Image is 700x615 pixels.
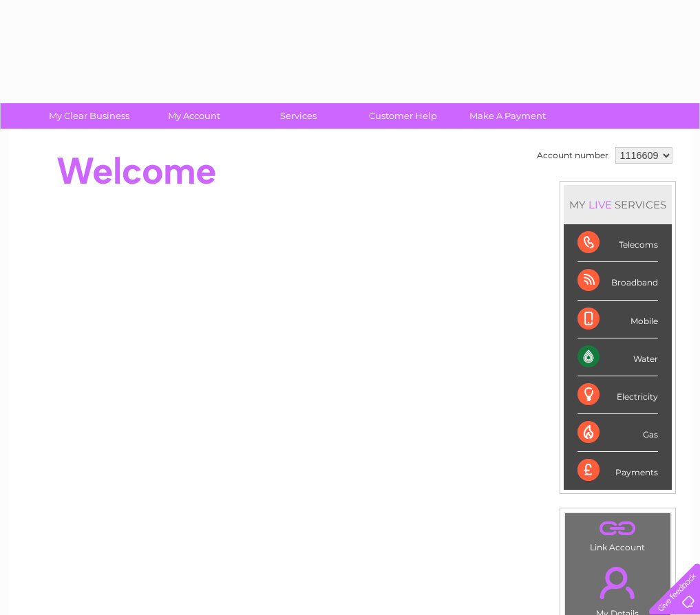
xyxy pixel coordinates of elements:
[577,338,658,376] div: Water
[137,103,251,129] a: My Account
[586,198,615,211] div: LIVE
[564,512,671,556] td: Link Account
[577,224,658,262] div: Telecoms
[577,414,658,452] div: Gas
[533,144,612,167] td: Account number
[242,103,355,129] a: Services
[569,559,667,607] a: .
[577,262,658,300] div: Broadband
[577,452,658,489] div: Payments
[346,103,460,129] a: Customer Help
[577,301,658,338] div: Mobile
[577,376,658,414] div: Electricity
[451,103,564,129] a: Make A Payment
[32,103,146,129] a: My Clear Business
[569,517,667,541] a: .
[564,185,672,224] div: MY SERVICES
